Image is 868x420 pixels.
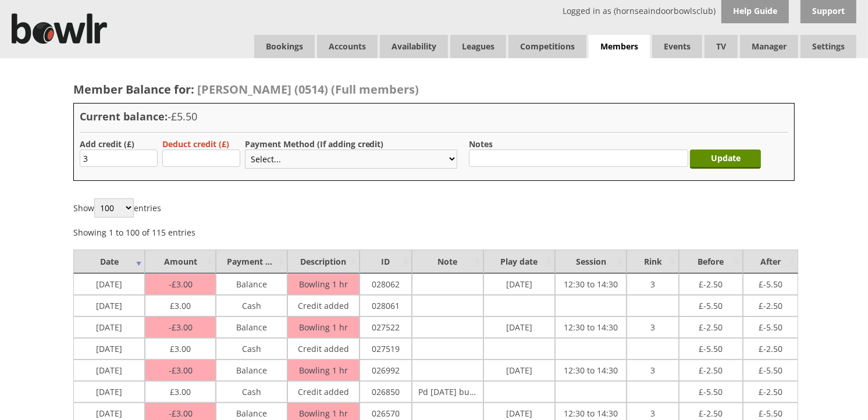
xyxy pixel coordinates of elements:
[699,362,723,376] span: -2.50
[168,109,197,123] span: -£5.50
[508,35,586,58] a: Competitions
[317,35,378,58] span: Accounts
[483,250,555,273] td: Play date : activate to sort column ascending
[216,295,287,316] td: Cash
[627,250,679,273] td: Rink : activate to sort column ascending
[699,297,723,311] span: -5.50
[216,316,287,338] td: Balance
[483,360,555,381] td: [DATE]
[759,362,782,376] span: -5.50
[740,35,798,58] span: Manager
[287,295,359,316] td: Credit added
[589,35,650,59] span: Members
[759,297,782,311] span: -2.50
[287,381,359,403] td: Credit added
[162,138,229,150] label: Deduct credit (£)
[360,250,412,273] td: ID : activate to sort column ascending
[627,273,679,295] td: 3
[360,295,412,316] td: 028061
[360,273,412,295] td: 028062
[450,35,506,58] a: Leagues
[216,338,287,360] td: Cash
[170,340,191,354] span: 3.00
[73,360,145,381] td: [DATE]
[699,276,723,290] span: -2.50
[627,316,679,338] td: 3
[699,383,723,397] span: -5.50
[287,250,359,273] td: Description : activate to sort column ascending
[679,250,742,273] td: Before : activate to sort column ascending
[652,35,702,58] a: Events
[170,383,191,397] span: 3.00
[380,35,448,58] a: Availability
[759,405,782,419] span: -5.50
[169,408,193,419] span: 3.00
[690,150,761,169] input: Update
[170,297,191,311] span: 3.00
[216,250,287,273] td: Payment Method : activate to sort column ascending
[245,138,384,150] label: Payment Method (If adding credit)
[73,81,795,97] h2: Member Balance for:
[73,295,145,316] td: [DATE]
[80,109,788,123] h3: Current balance:
[759,276,782,290] span: -5.50
[699,319,723,333] span: -2.50
[360,360,412,381] td: 026992
[73,202,161,213] label: Show entries
[483,273,555,295] td: [DATE]
[412,381,483,403] td: Pd [DATE] but not put on by MC
[412,250,483,273] td: Note : activate to sort column ascending
[555,250,627,273] td: Session : activate to sort column ascending
[145,250,216,273] td: Amount : activate to sort column ascending
[169,365,193,376] span: 3.00
[254,35,315,58] a: Bookings
[360,381,412,403] td: 026850
[759,340,782,354] span: -2.50
[216,360,287,381] td: Balance
[287,338,359,360] td: Credit added
[169,279,193,290] span: 3.00
[759,319,782,333] span: -5.50
[469,138,493,150] label: Notes
[94,198,134,218] select: Showentries
[194,81,419,97] a: [PERSON_NAME] (0514) (Full members)
[743,250,798,273] td: After : activate to sort column ascending
[80,138,134,150] label: Add credit (£)
[360,338,412,360] td: 027519
[73,316,145,338] td: [DATE]
[216,273,287,295] td: Balance
[287,360,359,381] td: Bowling 1 hr
[73,381,145,403] td: [DATE]
[287,316,359,338] td: Bowling 1 hr
[801,35,856,58] span: Settings
[73,273,145,295] td: [DATE]
[705,35,738,58] span: TV
[555,273,627,295] td: 12:30 to 14:30
[73,338,145,360] td: [DATE]
[197,81,419,97] span: [PERSON_NAME] (0514) (Full members)
[73,220,195,238] div: Showing 1 to 100 of 115 entries
[555,360,627,381] td: 12:30 to 14:30
[699,405,723,419] span: -2.50
[555,316,627,338] td: 12:30 to 14:30
[287,273,359,295] td: Bowling 1 hr
[483,316,555,338] td: [DATE]
[627,360,679,381] td: 3
[216,381,287,403] td: Cash
[360,316,412,338] td: 027522
[73,250,145,273] td: Date : activate to sort column ascending
[699,340,723,354] span: -5.50
[759,383,782,397] span: -2.50
[169,322,193,333] span: 3.00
